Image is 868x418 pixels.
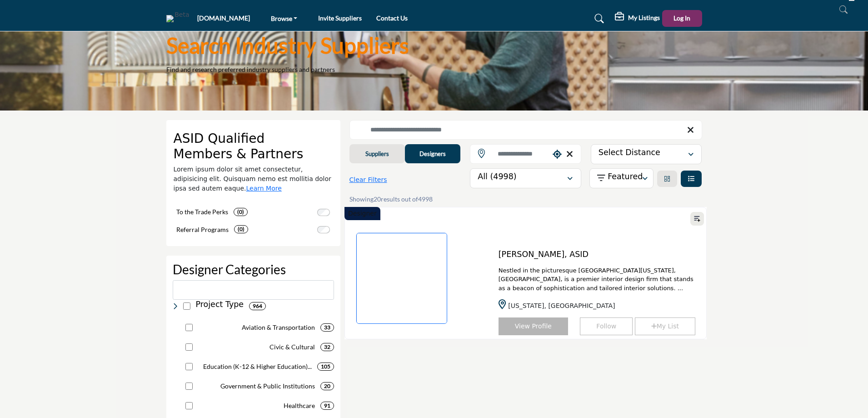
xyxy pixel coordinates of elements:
p: Referral Programs [174,225,229,234]
a: Browse [264,12,304,25]
div: 32 Results For Civic & Cultural [320,343,334,351]
button: Suppliers [349,144,405,163]
h2: Designer Categories [173,262,286,277]
div: [US_STATE], [GEOGRAPHIC_DATA] [499,299,615,311]
a: Invite Suppliers [318,14,362,22]
b: Suppliers [361,150,394,158]
a: Learn More [246,185,282,192]
a: Jane Jungslager-Raymo, ASID [356,232,447,323]
button: Log In [662,10,702,27]
button: Select Distance [591,144,702,164]
img: Jane Jungslager-Raymo, ASID [356,233,447,324]
p: Design for airports, train and bus stations [239,322,315,332]
b: 105 [321,363,330,370]
h6: Beta [175,11,189,19]
h5: All (4998) [478,172,516,181]
p: Lorem ipsum dolor sit amet consectetur, adipisicing elit. Quisquam nemo est mollitia dolor ipsa s... [174,165,333,193]
button: View Profile [499,317,568,335]
b: (0) [237,209,244,215]
a: [DOMAIN_NAME] [197,14,250,22]
i: Choose your current location [546,145,565,160]
a: Clear Filters [349,176,387,183]
b: 964 [253,303,262,309]
div: Designer [344,207,380,220]
b: 32 [324,344,330,350]
h5: Featured [608,172,643,181]
div: 20 Results For Government & Public Institutions [320,382,334,390]
a: [PERSON_NAME], ASID [499,250,589,262]
b: 20 [324,383,330,389]
h2: ASID Qualified Members & Partners [174,131,333,161]
b: 33 [324,324,330,331]
b: Designers & Design Firms [415,150,450,158]
button: Designer Categories [173,262,286,281]
a: Beta [166,14,178,23]
a: Nestled in the picturesque [GEOGRAPHIC_DATA][US_STATE], [GEOGRAPHIC_DATA], is a premier interior ... [499,267,693,292]
p: Primary schools to universities and research facilities [200,362,312,371]
h5: Select Distance [599,148,660,157]
img: d-Marketing.png [690,212,704,226]
span: Log In [673,14,690,22]
p: Showing results out of [349,195,702,204]
img: face38bc-76ab-4c32-8fe6-6e9bdac45a2c [166,15,178,22]
button: Follow [580,317,633,335]
h5: Jane Jungslager-Raymo, ASID [499,250,589,259]
button: Designers [405,144,460,163]
a: Contact Us [376,14,408,22]
h5: My Listings [628,14,660,22]
p: Museums, community centers, religious buildings [267,342,315,352]
span: 4998 [418,195,433,203]
p: To the Trade Perks [174,207,228,217]
div: 33 Results For Aviation & Transportation [320,323,334,332]
button: My List [635,317,695,335]
i: Clear search location [559,145,577,160]
h5: Types of projects range from simple residential renovations to highly complex commercial initiati... [196,300,244,309]
button: Featured [589,168,653,188]
span: 20 [374,195,381,203]
h1: Search Industry Suppliers [166,31,409,60]
b: 91 [324,403,330,409]
button: All (4998) [470,168,581,188]
p: Find and research preferred industry suppliers and partners [166,65,335,74]
p: Hospitals, clinics, wellness centers [281,401,315,410]
div: 105 Results For Education (K-12 & Higher Education) [317,363,334,371]
div: 964 Results For Project Type [249,302,266,310]
b: (0) [238,226,244,232]
div: 91 Results For Healthcare [320,402,334,410]
p: City halls, courts, prisons, post offices [218,381,315,391]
